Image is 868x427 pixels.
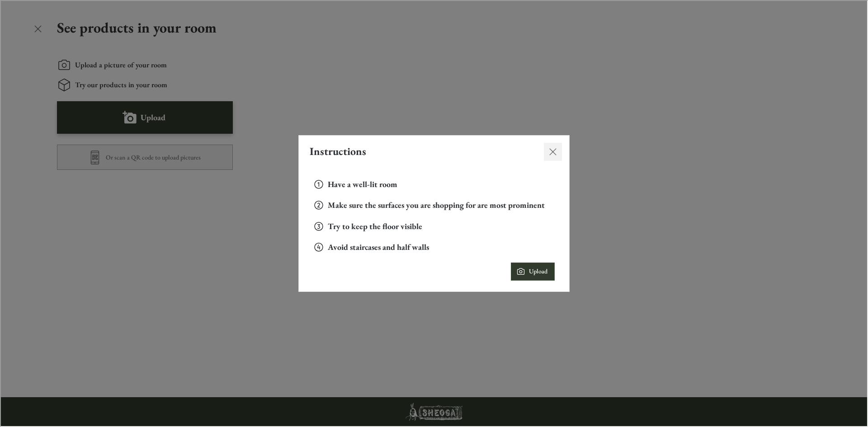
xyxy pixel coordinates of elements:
[309,144,365,157] label: Instructions
[327,199,544,212] h6: Make sure the surfaces you are shopping for are most prominent
[528,266,547,275] label: Upload
[543,142,561,160] button: Close dialog
[510,262,554,280] button: Upload a picture of your room
[327,220,421,234] h6: Try to keep the floor visible
[327,241,428,254] h6: Avoid staircases and half walls
[327,178,396,192] h6: Have a well-lit room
